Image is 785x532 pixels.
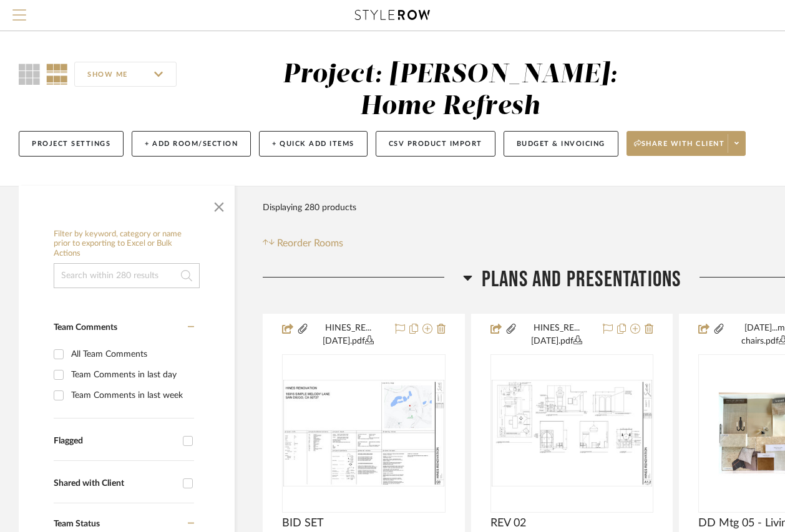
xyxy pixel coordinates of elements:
div: Shared with Client [54,478,177,489]
span: REV 02 [490,516,526,530]
h6: Filter by keyword, category or name prior to exporting to Excel or Bulk Actions [54,230,200,259]
div: Project: [PERSON_NAME]: Home Refresh [283,62,618,120]
button: Reorder Rooms [263,236,343,251]
button: Close [207,192,232,217]
input: Search within 280 results [54,263,200,288]
button: Project Settings [19,131,124,157]
span: BID SET [282,516,324,530]
span: Team Status [54,520,100,528]
div: Displaying 280 products [263,195,356,220]
div: All Team Comments [71,344,191,364]
span: Plans and Presentations [482,266,681,293]
img: BID SET [283,380,444,487]
div: Team Comments in last day [71,365,191,385]
button: HINES_RE...[DATE].pdf [309,322,388,348]
button: Budget & Invoicing [504,131,618,157]
span: Share with client [634,139,725,158]
span: Reorder Rooms [277,236,343,251]
button: + Add Room/Section [132,131,251,157]
div: Team Comments in last week [71,385,191,405]
button: CSV Product Import [376,131,495,157]
button: Share with client [627,131,746,156]
span: Team Comments [54,323,117,332]
button: + Quick Add Items [259,131,368,157]
button: HINES_RE...[DATE].pdf [517,322,596,348]
div: Flagged [54,436,177,447]
img: REV 02 [492,380,653,487]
